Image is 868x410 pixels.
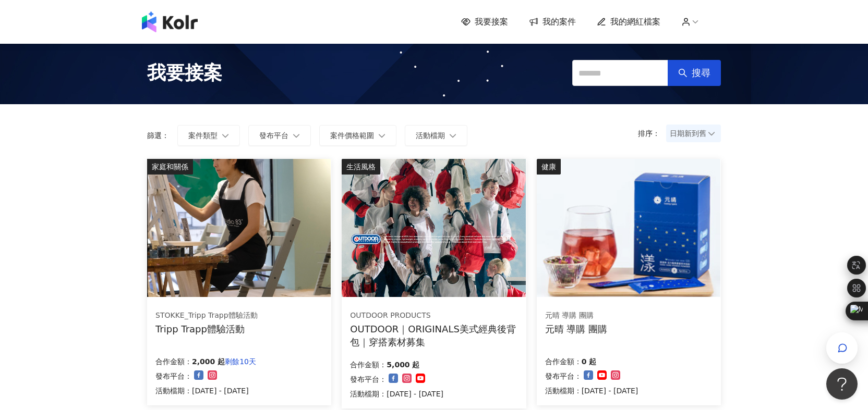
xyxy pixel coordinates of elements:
[155,322,258,336] div: Tripp Trapp體驗活動
[155,310,258,321] div: STOKKE_Tripp Trapp體驗活動
[192,355,225,368] p: 2,000 起
[461,16,508,28] a: 我要接案
[542,16,576,28] span: 我的案件
[155,355,192,368] p: 合作金額：
[537,159,561,175] div: 健康
[545,384,638,397] p: 活動檔期：[DATE] - [DATE]
[142,11,198,32] img: logo
[826,368,858,400] iframe: Help Scout Beacon - Open
[225,355,256,368] p: 剩餘10天
[387,358,419,371] p: 5,000 起
[597,16,660,28] a: 我的網紅檔案
[350,358,387,371] p: 合作金額：
[545,370,582,382] p: 發布平台：
[610,16,660,28] span: 我的網紅檔案
[147,159,193,175] div: 家庭和關係
[638,129,666,138] p: 排序：
[350,388,443,400] p: 活動檔期：[DATE] - [DATE]
[248,125,311,146] button: 發布平台
[350,373,387,386] p: 發布平台：
[155,384,256,397] p: 活動檔期：[DATE] - [DATE]
[350,322,517,349] div: OUTDOOR｜ORIGINALS美式經典後背包｜穿搭素材募集
[529,16,576,28] a: 我的案件
[670,126,717,141] span: 日期新到舊
[350,310,517,321] div: OUTDOOR PRODUCTS
[545,310,607,321] div: 元晴 導購 團購
[668,60,721,86] button: 搜尋
[475,16,508,28] span: 我要接案
[330,131,374,140] span: 案件價格範圍
[147,60,222,86] span: 我要接案
[678,68,688,78] span: search
[319,125,396,146] button: 案件價格範圍
[545,322,607,336] div: 元晴 導購 團購
[692,67,710,79] span: 搜尋
[259,131,288,140] span: 發布平台
[537,159,720,297] img: 漾漾神｜活力莓果康普茶沖泡粉
[147,131,169,140] p: 篩選：
[416,131,445,140] span: 活動檔期
[545,355,582,368] p: 合作金額：
[342,159,380,175] div: 生活風格
[177,125,240,146] button: 案件類型
[188,131,218,140] span: 案件類型
[147,159,331,297] img: 坐上tripp trapp、體驗專注繪畫創作
[582,355,597,368] p: 0 起
[155,370,192,382] p: 發布平台：
[405,125,467,146] button: 活動檔期
[342,159,525,297] img: 【OUTDOOR】ORIGINALS美式經典後背包M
